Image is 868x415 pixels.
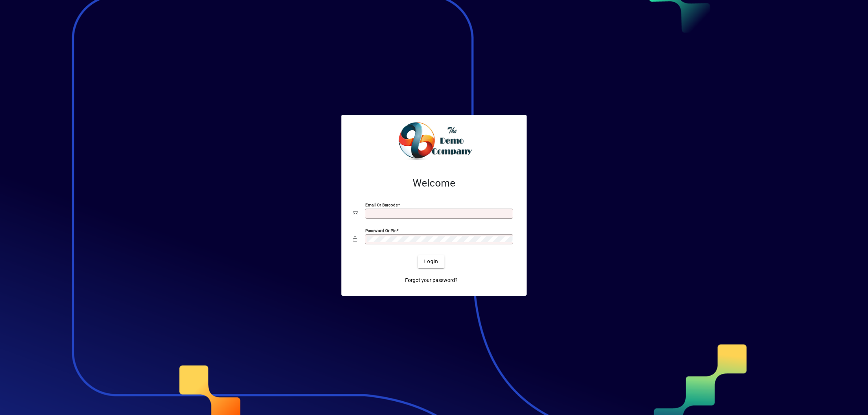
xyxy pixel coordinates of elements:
[365,202,398,207] mat-label: Email or Barcode
[418,255,444,268] button: Login
[405,277,458,284] span: Forgot your password?
[353,177,515,189] h2: Welcome
[424,258,438,265] span: Login
[402,274,460,287] a: Forgot your password?
[365,228,396,233] mat-label: Password or Pin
